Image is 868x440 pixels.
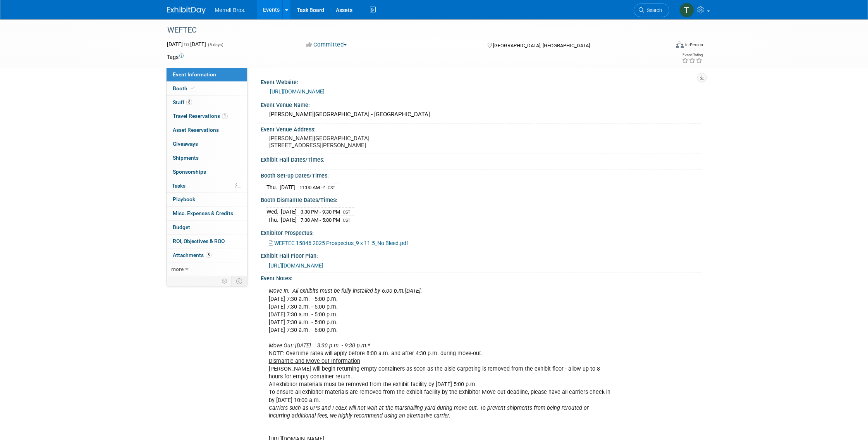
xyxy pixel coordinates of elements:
[167,7,206,14] img: ExhibitDay
[624,40,703,52] div: Event Format
[165,23,658,37] div: WEFTEC
[173,85,196,91] span: Booth
[173,224,190,230] span: Budget
[269,240,408,246] a: WEFTEC 15846 2025 Prospectus_9 x 11.5_No Bleed.pdf
[343,210,351,215] span: CST
[280,183,296,191] td: [DATE]
[682,53,703,57] div: Event Rating
[261,170,701,179] div: Booth Set-up Dates/Times:
[173,141,198,147] span: Giveaways
[269,262,323,269] a: [URL][DOMAIN_NAME]
[173,196,195,202] span: Playbook
[266,216,281,224] td: Thu.
[218,276,232,286] td: Personalize Event Tab Strip
[266,109,696,121] div: [PERSON_NAME][GEOGRAPHIC_DATA] - [GEOGRAPHIC_DATA]
[261,250,701,260] div: Exhibit Hall Floor Plan:
[167,262,247,276] a: more
[266,207,281,216] td: Wed.
[323,185,325,190] span: ?
[301,217,340,223] span: 7:30 AM - 5:00 PM
[191,86,195,90] i: Booth reservation complete
[167,151,247,165] a: Shipments
[261,194,701,204] div: Booth Dismantle Dates/Times:
[172,183,186,189] span: Tasks
[343,218,351,223] span: CST
[173,71,216,78] span: Event Information
[167,137,247,151] a: Giveaways
[299,185,326,190] span: 11:00 AM -
[167,123,247,137] a: Asset Reservations
[167,235,247,248] a: ROI, Objectives & ROO
[207,42,223,47] span: (5 days)
[274,240,408,246] span: WEFTEC 15846 2025 Prospectus_9 x 11.5_No Bleed.pdf
[679,3,694,17] img: Theresa Lucas
[167,207,247,220] a: Misc. Expenses & Credits
[167,68,247,81] a: Event Information
[304,41,350,49] button: Committed
[167,96,247,109] a: Staff8
[301,209,340,215] span: 3:30 PM - 9:30 PM
[167,41,206,47] span: [DATE] [DATE]
[173,210,233,216] span: Misc. Expenses & Credits
[173,169,206,175] span: Sponsorships
[685,42,703,48] div: In-Person
[634,3,669,17] a: Search
[269,358,360,364] u: Dismantle and Move-out Information
[167,193,247,206] a: Playbook
[167,221,247,234] a: Budget
[261,99,701,109] div: Event Venue Name:
[269,288,422,294] i: Move In: All exhibits must be fully installed by 6:00 p.m.[DATE].
[269,342,370,349] i: Move Out: [DATE] 3:30 p.m. - 9:30 p.m.*
[186,99,192,105] span: 8
[261,154,701,164] div: Exhibit Hall Dates/Times:
[261,273,701,282] div: Event Notes:
[173,238,225,244] span: ROI, Objectives & ROO
[167,53,184,61] td: Tags
[269,135,436,149] pre: [PERSON_NAME][GEOGRAPHIC_DATA] [STREET_ADDRESS][PERSON_NAME]
[328,185,335,190] span: CST
[266,183,280,191] td: Thu.
[173,252,211,258] span: Attachments
[167,82,247,95] a: Booth
[173,113,228,119] span: Travel Reservations
[183,41,190,47] span: to
[167,165,247,179] a: Sponsorships
[167,248,247,262] a: Attachments5
[676,41,684,48] img: Format-Inperson.png
[167,109,247,123] a: Travel Reservations1
[261,76,701,86] div: Event Website:
[171,266,184,272] span: more
[215,7,246,13] span: Merrell Bros.
[167,179,247,193] a: Tasks
[261,124,701,133] div: Event Venue Address:
[281,207,297,216] td: [DATE]
[173,127,219,133] span: Asset Reservations
[270,88,325,95] a: [URL][DOMAIN_NAME]
[261,227,701,237] div: Exhibitor Prospectus:
[269,405,589,419] i: Carriers such as UPS and FedEx will not wait at the marshalling yard during move-out. To prevent ...
[644,7,662,13] span: Search
[231,276,247,286] td: Toggle Event Tabs
[173,99,192,105] span: Staff
[493,43,590,48] span: [GEOGRAPHIC_DATA], [GEOGRAPHIC_DATA]
[173,155,199,161] span: Shipments
[206,252,211,258] span: 5
[222,113,228,119] span: 1
[281,216,297,224] td: [DATE]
